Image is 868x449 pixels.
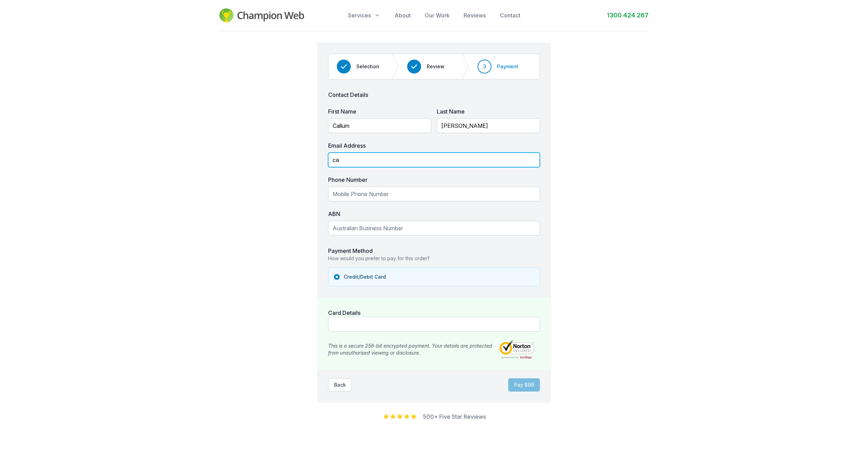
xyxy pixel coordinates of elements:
a: About [395,11,411,20]
a: 500+ Five Star Reviews [423,413,486,420]
a: 1300 424 267 [607,10,649,20]
label: Last Name [437,107,465,116]
label: Email Address [328,141,366,150]
button: Pay $99 [508,378,540,392]
a: Reviews [464,11,486,20]
span: Selection [356,63,379,70]
iframe: Secure card payment input frame [333,320,535,328]
label: Payment Method [328,247,373,254]
span: 3 [483,63,486,70]
input: Australian Business Number [328,221,540,235]
span: Review [427,63,444,70]
label: ABN [328,210,340,218]
p: This is a secure 256-bit encrypted payment. Your details are protected from unauthorised viewing ... [328,342,494,356]
span: Payment [497,63,518,70]
input: Credit/Debit Card [334,274,340,280]
button: Services [348,11,381,20]
input: Current Email Address [328,153,540,167]
p: How would you prefer to pay for this order? [328,255,540,262]
a: Contact [500,11,520,20]
img: Champion Web [219,8,304,22]
input: First Name [328,118,431,133]
input: Last Name [437,118,540,133]
a: Our Work [425,11,450,20]
nav: Progress [328,54,540,79]
label: First Name [328,107,356,116]
button: Back [328,378,352,392]
input: Mobile Phone Number [328,187,540,201]
span: Services [348,11,371,20]
label: Card Details [328,309,361,316]
label: Contact Details [328,91,368,98]
span: Credit/Debit Card [344,273,386,280]
label: Phone Number [328,176,367,184]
